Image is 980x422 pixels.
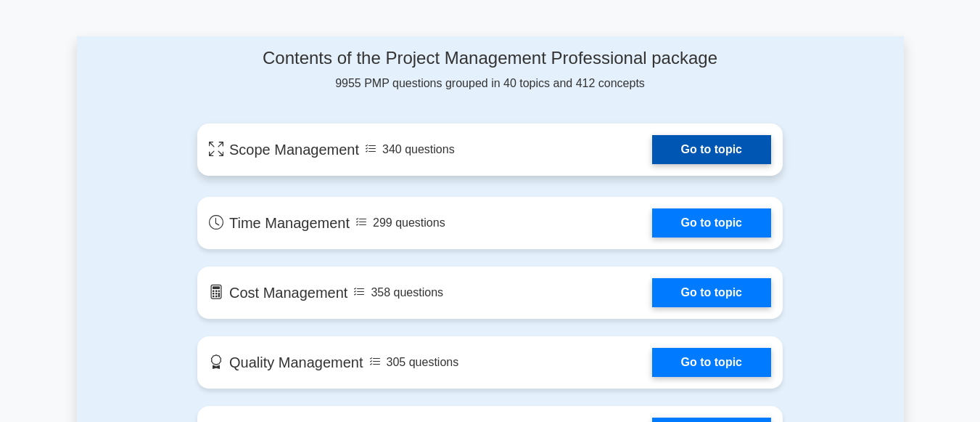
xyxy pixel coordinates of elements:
div: 9955 PMP questions grouped in 40 topics and 412 concepts [197,48,783,92]
a: Go to topic [652,278,771,307]
a: Go to topic [652,208,771,238]
a: Go to topic [652,348,771,377]
a: Go to topic [652,135,771,164]
h4: Contents of the Project Management Professional package [197,48,783,69]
